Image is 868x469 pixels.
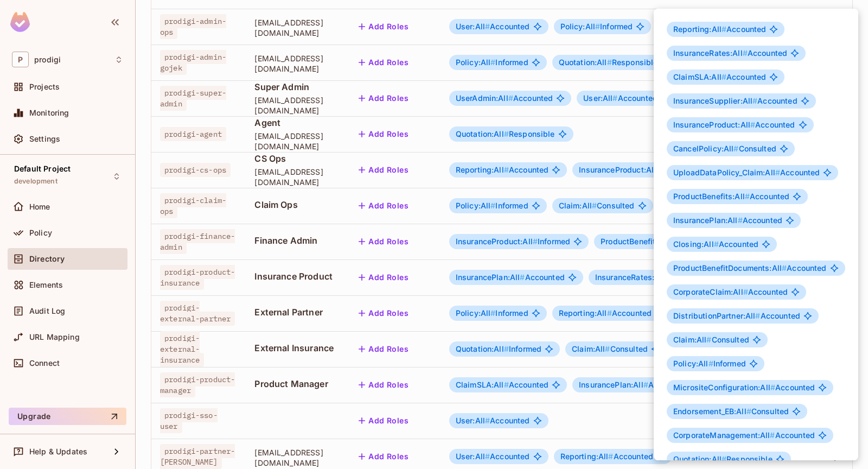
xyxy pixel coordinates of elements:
span: Responsible [673,455,773,464]
span: Informed [673,359,746,368]
span: Accounted [673,312,800,320]
span: Accounted [673,288,788,296]
span: Claim:All [673,335,712,344]
span: CancelPolicy:All [673,144,739,153]
span: DistributionPartner:All [673,311,761,320]
span: Closing:All [673,239,719,249]
span: CorporateManagement:All [673,430,775,440]
span: # [722,454,726,464]
span: InsuranceSupplier:All [673,96,757,105]
span: ProductBenefitDocuments:All [673,263,787,272]
span: # [782,263,787,272]
span: # [706,335,711,344]
span: # [743,287,748,296]
span: Accounted [673,264,827,272]
span: Reporting:All [673,24,726,34]
span: # [752,96,757,105]
span: InsurancePlan:All [673,216,743,225]
span: Accounted [673,240,758,249]
span: # [775,168,780,177]
span: # [745,192,750,201]
span: Accounted [673,192,789,201]
span: # [750,120,755,129]
span: Consulted [673,407,789,416]
span: Accounted [673,97,797,105]
span: # [746,407,751,416]
span: # [738,216,743,225]
span: # [722,24,726,34]
span: Endorsement_EB:All [673,407,751,416]
span: Accounted [673,49,787,58]
span: Accounted [673,121,795,129]
span: # [770,430,775,440]
span: ClaimSLA:All [673,72,726,81]
span: # [770,383,775,392]
span: Accounted [673,216,782,225]
span: UploadDataPolicy_Claim:All [673,168,780,177]
span: # [709,359,713,368]
span: InsuranceRates:All [673,48,748,58]
span: # [733,144,738,153]
span: ProductBenefits:All [673,192,750,201]
span: # [755,311,760,320]
span: Policy:All [673,359,713,368]
span: # [743,48,748,58]
span: CorporateClaim:All [673,287,748,296]
span: Consulted [673,335,749,344]
span: # [722,72,726,81]
span: # [714,239,719,249]
span: Accounted [673,73,766,81]
span: Accounted [673,25,766,34]
span: Accounted [673,431,815,440]
span: MicrositeConfiguration:All [673,383,775,392]
span: Accounted [673,383,815,392]
span: InsuranceProduct:All [673,120,755,129]
span: Consulted [673,144,776,153]
span: Quotation:All [673,454,726,464]
span: Accounted [673,168,820,177]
